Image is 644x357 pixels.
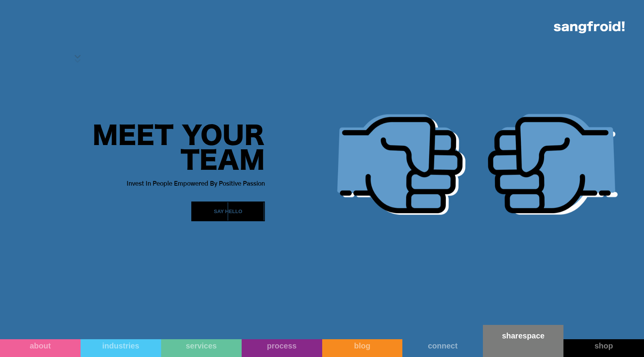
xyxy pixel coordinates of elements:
[402,339,483,357] a: connect
[554,21,625,33] img: logo
[161,341,242,350] div: services
[161,339,242,357] a: services
[93,124,265,174] h2: MEET YOUR TEAM
[81,339,161,357] a: industries
[214,208,242,215] div: Say Hello
[322,341,403,350] div: blog
[93,178,265,189] div: Invest In People Empowered By Positive Passion
[563,341,644,350] div: shop
[402,341,483,350] div: connect
[242,341,322,350] div: process
[563,339,644,357] a: shop
[81,341,161,350] div: industries
[322,339,403,357] a: blog
[301,146,324,150] a: privacy policy
[191,202,265,221] a: Say Hello
[242,339,322,357] a: process
[483,331,563,340] div: sharespace
[483,325,563,357] a: sharespace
